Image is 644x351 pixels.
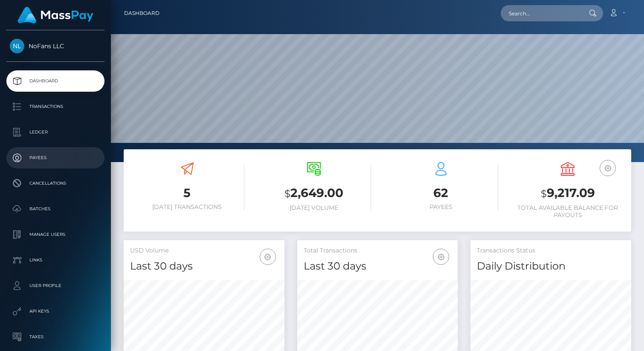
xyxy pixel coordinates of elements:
[124,4,160,22] a: Dashboard
[6,147,104,168] a: Payees
[130,259,278,274] h4: Last 30 days
[6,70,104,92] a: Dashboard
[6,326,104,348] a: Taxes
[6,122,104,143] a: Ledger
[257,185,371,202] h3: 2,649.00
[6,96,104,117] a: Transactions
[130,185,244,201] h3: 5
[10,254,101,267] p: Links
[501,5,581,21] input: Search...
[10,75,101,87] p: Dashboard
[130,247,278,255] h5: USD Volume
[10,39,24,53] img: NoFans LLC
[10,228,101,241] p: Manage Users
[477,259,625,274] h4: Daily Distribution
[10,331,101,343] p: Taxes
[10,151,101,164] p: Payees
[6,275,104,296] a: User Profile
[6,173,104,194] a: Cancellations
[6,224,104,245] a: Manage Users
[6,198,104,220] a: Batches
[384,185,498,201] h3: 62
[284,188,290,200] small: $
[6,301,104,322] a: API Keys
[6,42,104,50] span: NoFans LLC
[541,188,547,200] small: $
[10,177,101,190] p: Cancellations
[10,279,101,292] p: User Profile
[10,126,101,139] p: Ledger
[304,259,452,274] h4: Last 30 days
[511,204,625,219] h6: Total Available Balance for Payouts
[304,247,452,255] h5: Total Transactions
[10,203,101,215] p: Batches
[130,203,244,211] h6: [DATE] Transactions
[477,247,625,255] h5: Transactions Status
[17,7,93,23] img: MassPay Logo
[6,249,104,271] a: Links
[10,305,101,318] p: API Keys
[10,100,101,113] p: Transactions
[511,185,625,202] h3: 9,217.09
[257,204,371,212] h6: [DATE] Volume
[384,203,498,211] h6: Payees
